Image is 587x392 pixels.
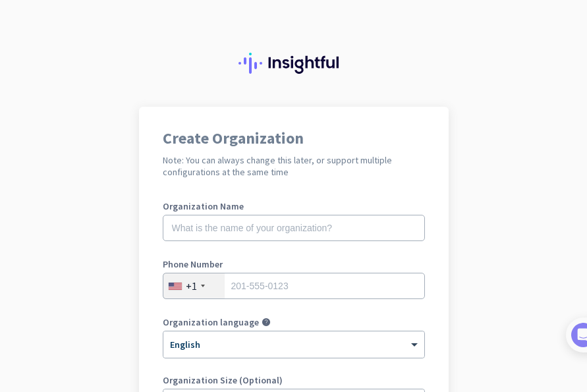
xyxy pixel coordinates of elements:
[163,202,425,211] label: Organization Name
[163,376,425,385] label: Organization Size (Optional)
[238,53,349,74] img: Insightful
[163,260,425,269] label: Phone Number
[163,318,259,327] label: Organization language
[186,279,197,293] div: +1
[262,318,271,327] i: help
[163,215,425,241] input: What is the name of your organization?
[163,130,425,146] h1: Create Organization
[163,154,425,178] h2: Note: You can always change this later, or support multiple configurations at the same time
[163,273,425,299] input: 201-555-0123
